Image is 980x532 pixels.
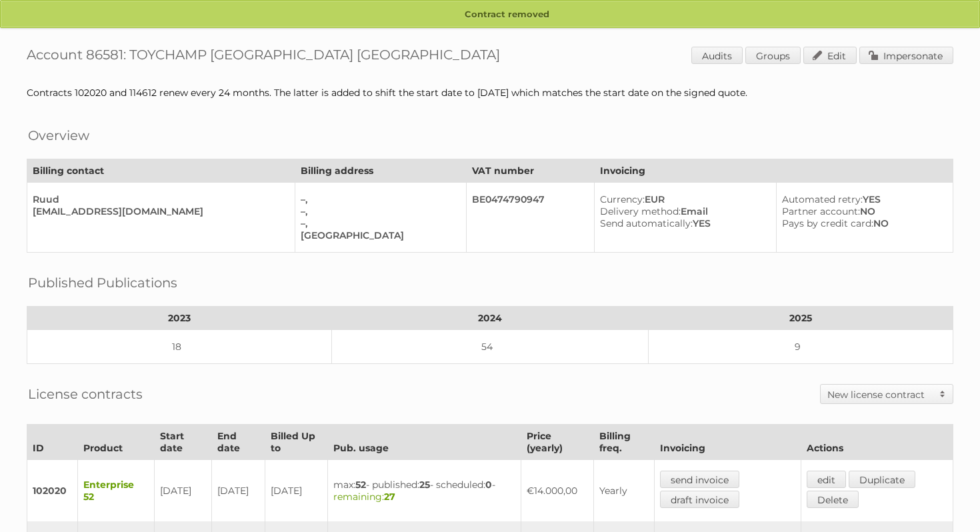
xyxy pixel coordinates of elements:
[27,307,332,330] th: 2023
[485,479,492,491] strong: 0
[521,460,593,522] td: €14.000,00
[521,425,593,460] th: Price (yearly)
[28,384,143,404] h2: License contracts
[691,47,743,64] a: Audits
[28,273,177,293] h2: Published Publications
[78,425,155,460] th: Product
[827,388,933,401] h2: New license contract
[301,217,455,229] div: –,
[301,205,455,217] div: –,
[782,205,860,217] span: Partner account:
[660,491,739,508] a: draft invoice
[327,460,521,522] td: max: - published: - scheduled: -
[821,385,953,403] a: New license contract
[265,425,328,460] th: Billed Up to
[807,491,859,508] a: Delete
[600,205,765,217] div: Email
[355,479,366,491] strong: 52
[600,217,765,229] div: YES
[807,471,846,488] a: edit
[301,193,455,205] div: –,
[155,460,211,522] td: [DATE]
[801,425,953,460] th: Actions
[33,193,284,205] div: Ruud
[859,47,953,64] a: Impersonate
[33,205,284,217] div: [EMAIL_ADDRESS][DOMAIN_NAME]
[27,460,78,522] td: 102020
[1,1,979,29] p: Contract removed
[655,425,801,460] th: Invoicing
[27,159,295,183] th: Billing contact
[332,330,649,364] td: 54
[600,217,693,229] span: Send automatically:
[782,193,863,205] span: Automated retry:
[782,217,942,229] div: NO
[467,159,595,183] th: VAT number
[301,229,455,241] div: [GEOGRAPHIC_DATA]
[155,425,211,460] th: Start date
[27,330,332,364] td: 18
[327,425,521,460] th: Pub. usage
[332,307,649,330] th: 2024
[595,159,953,183] th: Invoicing
[419,479,430,491] strong: 25
[265,460,328,522] td: [DATE]
[648,307,953,330] th: 2025
[933,385,953,403] span: Toggle
[211,425,265,460] th: End date
[600,205,681,217] span: Delivery method:
[660,471,739,488] a: send invoice
[28,125,89,145] h2: Overview
[467,183,595,253] td: BE0474790947
[782,193,942,205] div: YES
[849,471,915,488] a: Duplicate
[27,425,78,460] th: ID
[782,217,873,229] span: Pays by credit card:
[78,460,155,522] td: Enterprise 52
[295,159,466,183] th: Billing address
[600,193,765,205] div: EUR
[384,491,395,503] strong: 27
[211,460,265,522] td: [DATE]
[27,47,953,67] h1: Account 86581: TOYCHAMP [GEOGRAPHIC_DATA] [GEOGRAPHIC_DATA]
[593,425,655,460] th: Billing freq.
[648,330,953,364] td: 9
[333,491,395,503] span: remaining:
[27,87,953,99] div: Contracts 102020 and 114612 renew every 24 months. The latter is added to shift the start date to...
[600,193,645,205] span: Currency:
[593,460,655,522] td: Yearly
[803,47,857,64] a: Edit
[745,47,801,64] a: Groups
[782,205,942,217] div: NO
